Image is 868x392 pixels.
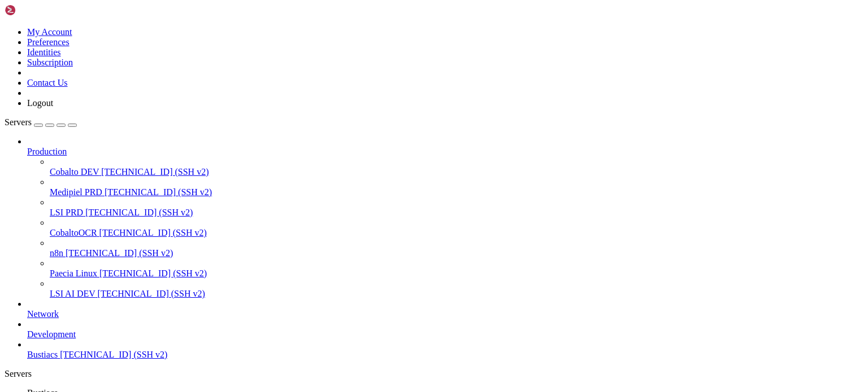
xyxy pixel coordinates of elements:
span: [TECHNICAL_ID] (SSH v2) [85,208,193,217]
span: CobaltoOCR [50,228,97,237]
span: Cobalto DEV [50,167,99,177]
a: My Account [27,27,72,37]
span: [TECHNICAL_ID] (SSH v2) [105,187,212,197]
a: Development [27,329,863,340]
span: Development [27,329,76,339]
a: Cobalto DEV [TECHNICAL_ID] (SSH v2) [50,167,863,177]
a: Logout [27,98,53,108]
span: Medipiel PRD [50,187,102,197]
a: LSI PRD [TECHNICAL_ID] (SSH v2) [50,208,863,218]
li: Bustiacs [TECHNICAL_ID] (SSH v2) [27,340,863,360]
a: Identities [27,47,61,57]
span: Servers [5,117,32,127]
span: Network [27,309,59,319]
li: Paecia Linux [TECHNICAL_ID] (SSH v2) [50,258,863,279]
a: CobaltoOCR [TECHNICAL_ID] (SSH v2) [50,228,863,238]
a: Production [27,147,863,157]
div: Servers [5,369,863,379]
li: Development [27,319,863,340]
x-row: Access denied [5,5,721,14]
div: (32, 1) [157,14,162,24]
span: LSI AI DEV [50,289,96,298]
span: [TECHNICAL_ID] (SSH v2) [99,228,207,237]
li: Network [27,299,863,319]
a: Bustiacs [TECHNICAL_ID] (SSH v2) [27,350,863,360]
li: CobaltoOCR [TECHNICAL_ID] (SSH v2) [50,218,863,238]
li: LSI AI DEV [TECHNICAL_ID] (SSH v2) [50,279,863,299]
span: Production [27,147,67,156]
span: Paecia Linux [50,268,97,278]
span: [TECHNICAL_ID] (SSH v2) [99,268,207,278]
li: n8n [TECHNICAL_ID] (SSH v2) [50,238,863,258]
span: n8n [50,248,63,258]
img: Shellngn [5,5,70,16]
span: [TECHNICAL_ID] (SSH v2) [66,248,173,258]
a: Network [27,309,863,319]
a: n8n [TECHNICAL_ID] (SSH v2) [50,248,863,258]
a: Preferences [27,37,70,47]
a: Servers [5,117,77,127]
span: [TECHNICAL_ID] (SSH v2) [60,350,167,359]
li: LSI PRD [TECHNICAL_ID] (SSH v2) [50,197,863,218]
a: Paecia Linux [TECHNICAL_ID] (SSH v2) [50,268,863,279]
li: Medipiel PRD [TECHNICAL_ID] (SSH v2) [50,177,863,197]
a: Subscription [27,58,73,67]
a: LSI AI DEV [TECHNICAL_ID] (SSH v2) [50,289,863,299]
span: LSI PRD [50,208,83,217]
li: Cobalto DEV [TECHNICAL_ID] (SSH v2) [50,157,863,177]
a: Medipiel PRD [TECHNICAL_ID] (SSH v2) [50,187,863,197]
span: Bustiacs [27,350,58,359]
span: [TECHNICAL_ID] (SSH v2) [101,167,209,177]
li: Production [27,136,863,299]
span: [TECHNICAL_ID] (SSH v2) [98,289,205,298]
x-row: root@[TECHNICAL_ID]'s password: [5,14,721,24]
a: Contact Us [27,78,68,87]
